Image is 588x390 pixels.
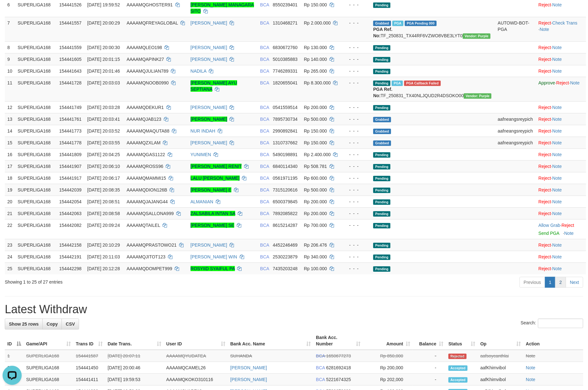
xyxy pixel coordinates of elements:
[15,53,56,65] td: SUPERLIGA168
[127,199,168,204] span: AAAAMQJAJANG44
[15,101,56,113] td: SUPERLIGA168
[260,117,269,122] span: BCA
[5,160,15,172] td: 17
[127,152,165,157] span: AAAAMQGAS1122
[191,152,211,157] a: YUNIMEN
[191,2,254,14] a: [PERSON_NAME] MANAGARA SITO
[273,223,298,228] span: Copy 8615214287 to clipboard
[552,69,562,74] a: Note
[15,207,56,219] td: SUPERLIGA168
[344,199,368,205] div: - - -
[47,321,58,327] span: Copy
[552,176,562,181] a: Note
[127,117,161,122] span: AAAAMQJAB123
[260,176,269,181] span: BCA
[59,187,82,192] span: 154442039
[59,45,82,50] span: 154441559
[127,2,173,7] span: AAAAMQGHOSTER91
[127,105,164,110] span: AAAAMQDEKUR1
[539,187,551,192] a: Reject
[344,187,368,193] div: - - -
[344,80,368,86] div: - - -
[373,117,391,122] span: Grabbed
[344,140,368,146] div: - - -
[539,164,551,169] a: Reject
[260,128,269,134] span: BCA
[87,20,120,25] span: [DATE] 20:00:29
[260,164,269,169] span: BCA
[373,3,390,8] span: Pending
[59,80,82,85] span: 154441728
[536,17,586,41] td: · ·
[304,80,331,85] span: Rp 8.300.000
[373,45,390,51] span: Pending
[536,65,586,77] td: ·
[373,152,390,158] span: Pending
[526,377,535,382] a: Note
[552,117,562,122] a: Note
[87,199,120,204] span: [DATE] 20:08:51
[446,332,478,350] th: Status: activate to sort column ascending
[59,176,82,181] span: 154441917
[273,20,298,25] span: Copy 1310468271 to clipboard
[127,80,169,85] span: AAAAMQNOOB0990
[273,164,298,169] span: Copy 6840114340 to clipboard
[373,141,391,146] span: Grabbed
[478,332,523,350] th: Op: activate to sort column ascending
[344,56,368,62] div: - - -
[273,211,298,216] span: Copy 7892085822 to clipboard
[273,57,298,62] span: Copy 5010385883 to clipboard
[260,140,269,145] span: BCA
[273,69,298,74] span: Copy 7746289331 to clipboard
[230,377,267,382] a: [PERSON_NAME]
[539,223,562,228] span: ·
[304,211,327,216] span: Rp 200.000
[273,187,298,192] span: Copy 7315120616 to clipboard
[344,222,368,228] div: - - -
[59,152,82,157] span: 154441809
[3,3,22,22] button: Open LiveChat chat widget
[87,45,120,50] span: [DATE] 20:00:30
[15,137,56,148] td: SUPERLIGA168
[273,199,298,204] span: Copy 6500379845 to clipboard
[87,57,120,62] span: [DATE] 20:01:15
[536,207,586,219] td: ·
[5,148,15,160] td: 16
[15,172,56,184] td: SUPERLIGA168
[536,137,586,148] td: ·
[344,20,368,26] div: - - -
[127,223,160,228] span: AAAAMQTAILEL
[87,152,120,157] span: [DATE] 20:04:25
[59,20,82,25] span: 154441557
[373,211,390,217] span: Pending
[344,68,368,74] div: - - -
[59,105,82,110] span: 154441749
[260,152,269,157] span: BCA
[304,117,327,122] span: Rp 500.000
[536,239,586,251] td: ·
[404,81,440,86] span: PGA Error
[304,140,327,145] span: Rp 150.000
[260,105,269,110] span: BCA
[536,196,586,207] td: ·
[59,128,82,134] span: 154441773
[540,27,549,32] a: Note
[273,105,298,110] span: Copy 0541559514 to clipboard
[539,199,551,204] a: Reject
[304,2,327,7] span: Rp 150.000
[495,137,536,148] td: aafneangsreypich
[191,176,240,181] a: LALU [PERSON_NAME]
[564,231,574,236] a: Note
[536,113,586,125] td: ·
[15,148,56,160] td: SUPERLIGA168
[526,365,535,370] a: Note
[260,69,269,74] span: BCA
[260,20,269,25] span: BCA
[405,21,437,26] span: PGA Pending
[87,105,120,110] span: [DATE] 20:03:28
[191,242,227,248] a: [PERSON_NAME]
[273,140,298,145] span: Copy 1310737662 to clipboard
[73,332,105,350] th: Trans ID: activate to sort column ascending
[536,41,586,53] td: ·
[87,140,120,145] span: [DATE] 20:03:55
